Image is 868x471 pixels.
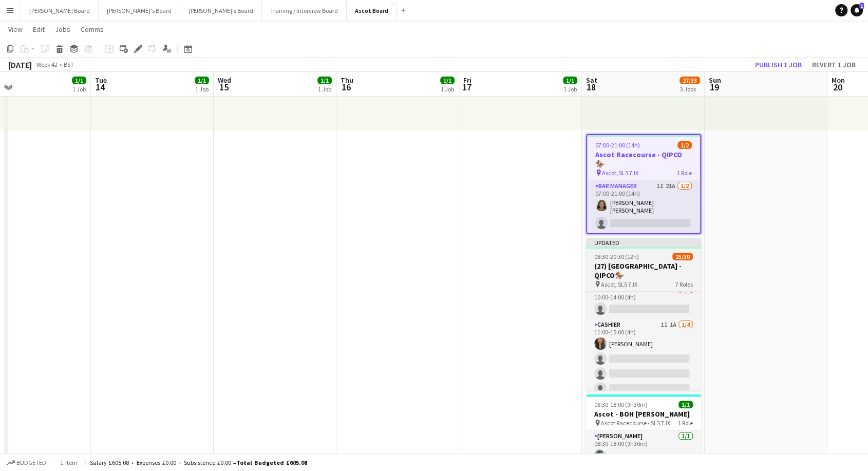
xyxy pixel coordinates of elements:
span: Sat [586,76,597,85]
a: View [4,23,27,36]
div: Updated [586,238,701,247]
span: Jobs [55,25,70,34]
span: 07:00-21:00 (14h) [595,141,640,149]
span: Ascot, SL5 7JX [602,169,638,177]
span: 1 Role [677,169,692,177]
div: 1 Job [195,85,209,93]
app-card-role: [PERSON_NAME]1/108:30-18:00 (9h30m)[PERSON_NAME] [586,430,701,465]
app-card-role: Cashier1I1A1/411:00-15:00 (4h)[PERSON_NAME] [586,319,701,399]
div: 1 Job [72,85,86,93]
span: Ascot, SL5 7JX [601,280,637,288]
span: Wed [218,76,231,85]
span: 1/1 [440,77,455,84]
span: 1/1 [72,77,86,84]
span: Total Budgeted £605.08 [236,459,307,466]
a: Jobs [51,23,74,36]
span: 15 [216,81,231,93]
button: Ascot Board [347,1,397,21]
span: 08:30-20:30 (12h) [594,253,639,260]
span: Budgeted [16,459,46,466]
span: Week 42 [34,61,60,68]
span: Edit [33,25,45,34]
button: Training / Interview Board [262,1,347,21]
div: 1 Job [563,85,577,93]
span: 1/1 [317,77,332,84]
app-card-role: Bar Manager1I21A1/207:00-21:00 (14h)[PERSON_NAME] [PERSON_NAME] [587,180,700,233]
app-job-card: 08:30-18:00 (9h30m)1/1Ascot - BOH [PERSON_NAME] Ascot Racecourse - SL5 7JX1 Role[PERSON_NAME]1/10... [586,394,701,465]
span: 16 [339,81,353,93]
span: 1 Role [678,419,693,427]
span: Tue [95,76,107,85]
button: [PERSON_NAME] Board [21,1,99,21]
button: Revert 1 job [808,58,860,71]
span: 08:30-18:00 (9h30m) [594,401,648,408]
div: 1 Job [441,85,454,93]
div: [DATE] [8,60,32,70]
span: 7 Roles [675,280,693,288]
span: 1 [859,3,864,9]
span: Ascot Racecourse - SL5 7JX [601,419,670,427]
span: 1 item [56,459,81,466]
a: 1 [851,4,863,16]
div: 1 Job [318,85,331,93]
button: [PERSON_NAME]'s Board [99,1,180,21]
a: Edit [29,23,49,36]
span: 14 [93,81,107,93]
span: Sun [709,76,721,85]
span: Thu [341,76,353,85]
span: 1/1 [678,401,693,408]
app-job-card: 07:00-21:00 (14h)1/2Ascot Racecourse - QIPCO 🏇🏼 Ascot, SL5 7JX1 RoleBar Manager1I21A1/207:00-21:0... [586,134,701,234]
h3: Ascot - BOH [PERSON_NAME] [586,409,701,419]
app-job-card: Updated08:30-20:30 (12h)25/30(27) [GEOGRAPHIC_DATA] - QIPCO🏇🏼 Ascot, SL5 7JX7 Roles[PERSON_NAME]D... [586,238,701,390]
span: 17 [462,81,471,93]
div: BST [64,61,74,68]
button: Budgeted [5,457,48,468]
div: Salary £605.08 + Expenses £0.00 + Subsistence £0.00 = [90,459,307,466]
span: 27/33 [680,77,700,84]
span: Comms [81,25,104,34]
span: View [8,25,23,34]
button: [PERSON_NAME]'s Board [180,1,262,21]
span: 1/2 [677,141,692,149]
h3: Ascot Racecourse - QIPCO 🏇🏼 [587,150,700,168]
app-card-role: Cashier3A0/110:00-14:00 (4h) [586,284,701,319]
span: 1/1 [195,77,209,84]
span: 1/1 [563,77,577,84]
div: 3 Jobs [680,85,700,93]
h3: (27) [GEOGRAPHIC_DATA] - QIPCO🏇🏼 [586,261,701,280]
span: 25/30 [672,253,693,260]
span: Fri [463,76,471,85]
span: 19 [707,81,721,93]
span: 20 [830,81,845,93]
button: Publish 1 job [751,58,806,71]
a: Comms [77,23,108,36]
span: 18 [584,81,597,93]
span: Mon [832,76,845,85]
